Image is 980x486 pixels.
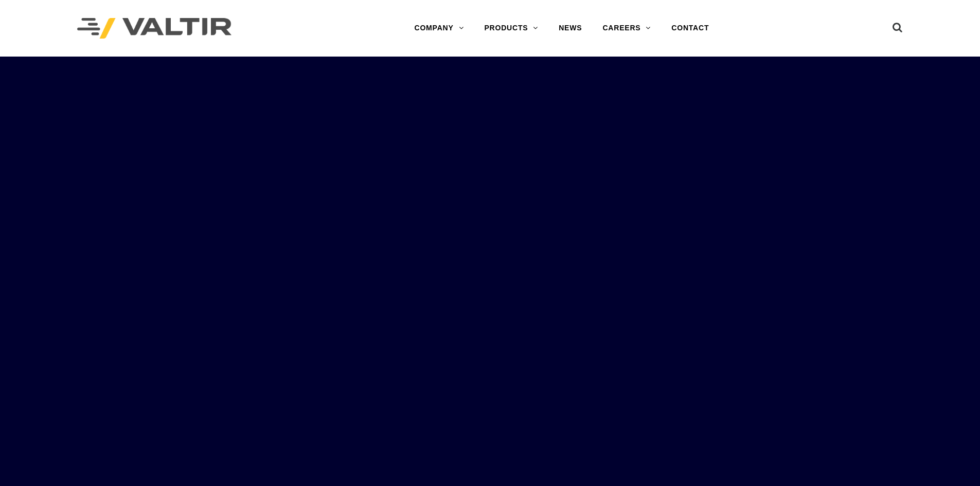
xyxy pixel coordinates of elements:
[474,18,548,39] a: PRODUCTS
[77,18,231,39] img: Valtir
[404,18,474,39] a: COMPANY
[592,18,661,39] a: CAREERS
[548,18,592,39] a: NEWS
[661,18,719,39] a: CONTACT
